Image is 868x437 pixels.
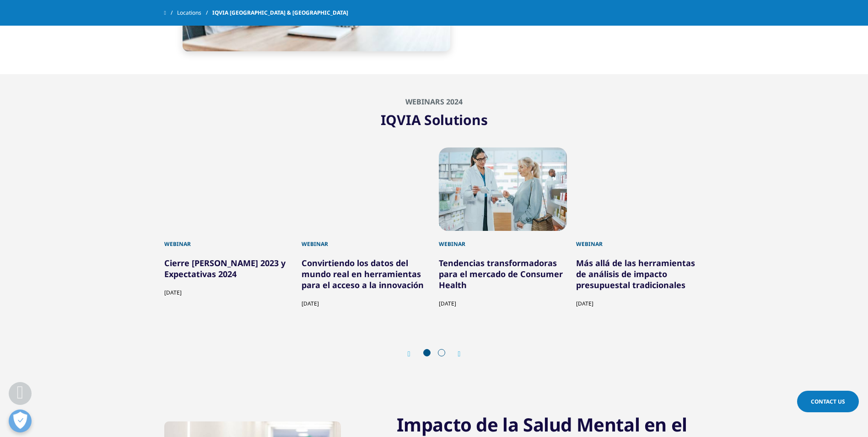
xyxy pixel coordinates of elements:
[439,257,563,290] a: Tendencias transformadoras para el mercado de Consumer Health
[576,147,704,308] div: 4 / 6
[164,279,292,297] div: [DATE]
[164,257,286,279] a: Cierre [PERSON_NAME] 2023 y Expectativas 2024
[408,350,420,358] div: Previous slide
[302,257,424,290] a: Convirtiendo los datos del mundo real en herramientas para el acceso a la innovación
[576,231,704,248] div: Webinar
[164,147,292,308] div: 1 / 6
[576,257,695,290] a: Más allá de las herramientas de análisis de impacto presupuestal tradicionales
[9,410,32,432] button: Abrir preferencias
[164,231,292,248] div: Webinar
[164,97,704,106] h2: WEBINARS 2024
[449,350,461,358] div: Next slide
[164,106,704,129] h1: IQVIA Solutions
[212,5,348,21] span: IQVIA [GEOGRAPHIC_DATA] & [GEOGRAPHIC_DATA]
[439,147,567,308] div: 3 / 6
[302,290,430,308] div: [DATE]
[302,231,430,248] div: Webinar
[302,147,430,308] div: 2 / 6
[177,5,212,21] a: Locations
[439,231,567,248] div: Webinar
[797,391,859,412] a: Contact Us
[811,398,845,405] span: Contact Us
[439,290,567,308] div: [DATE]
[576,290,704,308] div: [DATE]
